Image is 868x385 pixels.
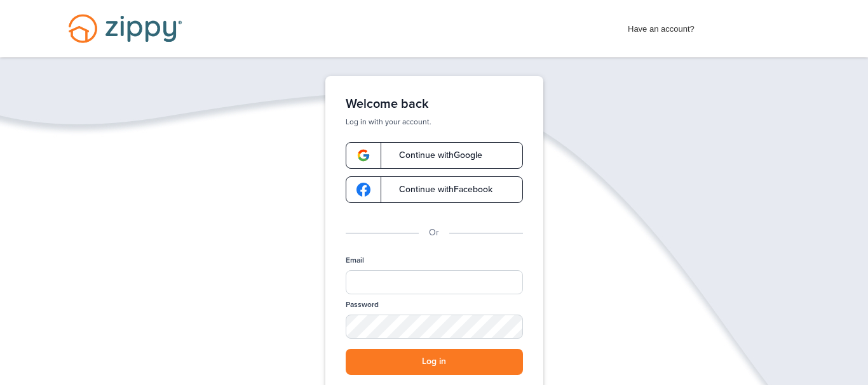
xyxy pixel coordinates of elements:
p: Log in with your account. [346,117,523,127]
input: Password [346,315,523,339]
span: Have an account? [628,16,695,36]
p: Or [429,226,439,240]
button: Log in [346,349,523,375]
img: google-logo [356,148,370,162]
span: Continue with Facebook [386,185,492,194]
label: Email [346,255,364,266]
img: google-logo [356,183,370,197]
a: google-logoContinue withFacebook [346,176,523,203]
span: Continue with Google [386,151,482,160]
input: Email [346,270,523,294]
h1: Welcome back [346,96,523,112]
a: google-logoContinue withGoogle [346,142,523,169]
label: Password [346,299,379,310]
